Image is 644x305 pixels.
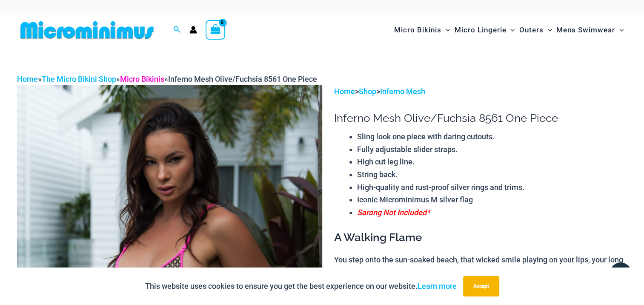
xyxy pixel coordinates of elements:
a: Shop [359,87,376,96]
span: Outers [519,19,544,41]
li: String back. [357,168,627,181]
span: Sarong Not Included* [357,208,430,217]
p: This website uses cookies to ensure you get the best experience on our website. [145,280,457,293]
img: MM SHOP LOGO FLAT [17,20,157,40]
span: Menu Toggle [441,19,450,41]
span: Menu Toggle [506,19,515,41]
li: High cut leg line. [357,155,627,168]
span: Micro Lingerie [454,19,506,41]
a: OutersMenu ToggleMenu Toggle [517,17,554,43]
span: Menu Toggle [544,19,552,41]
span: Mens Swimwear [556,19,615,41]
li: Iconic Microminimus M silver flag [357,193,627,206]
a: Learn more [418,282,457,291]
span: Inferno Mesh Olive/Fuchsia 8561 One Piece [168,75,317,83]
nav: Site Navigation [391,16,627,44]
a: Home [17,75,38,83]
h3: A Walking Flame [334,230,627,245]
p: > > [334,85,627,98]
a: The Micro Bikini Shop [42,75,116,83]
span: » » » [17,75,317,83]
a: Micro BikinisMenu ToggleMenu Toggle [392,17,452,43]
span: Micro Bikinis [394,19,441,41]
span: Menu Toggle [615,19,624,41]
li: Sling look one piece with daring cutouts. [357,130,627,143]
button: Accept [463,276,499,296]
h1: Inferno Mesh Olive/Fuchsia 8561 One Piece [334,112,627,125]
a: Inferno Mesh [380,87,425,96]
a: Home [334,87,355,96]
a: Mens SwimwearMenu ToggleMenu Toggle [554,17,626,43]
li: Fully adjustable slider straps. [357,143,627,156]
a: Search icon link [173,25,181,35]
a: Micro LingerieMenu ToggleMenu Toggle [452,17,517,43]
a: Micro Bikinis [120,75,164,83]
li: High-quality and rust-proof silver rings and trims. [357,181,627,194]
a: Account icon link [189,26,197,34]
a: View Shopping Cart, empty [206,20,225,40]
